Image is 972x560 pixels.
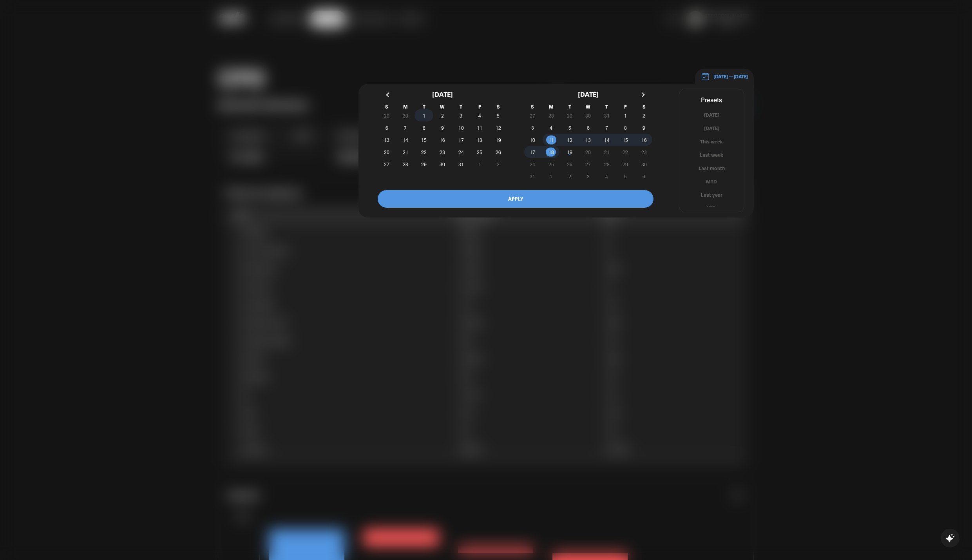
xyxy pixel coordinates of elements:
button: 27 [579,158,597,170]
div: Presets [679,94,744,104]
button: 6 [378,121,396,134]
span: T [415,104,433,109]
button: 12 [560,134,579,146]
button: 31 [452,158,470,170]
span: 4 [478,109,481,123]
button: 11 [471,121,489,134]
span: 24 [458,145,464,159]
span: 29 [421,157,427,171]
p: [DATE] — [DATE] [710,73,748,80]
span: 9 [441,121,444,135]
span: 25 [477,145,482,159]
button: YTD [679,204,744,212]
span: 21 [403,145,408,159]
span: 5 [568,121,571,135]
span: 8 [624,121,627,135]
span: 31 [530,169,535,183]
button: 16 [635,134,653,146]
span: 12 [567,133,572,147]
span: 16 [641,133,647,147]
button: 22 [415,146,433,158]
button: 10 [523,134,542,146]
span: 14 [403,133,408,147]
button: 30 [635,158,653,170]
span: 18 [548,145,554,159]
button: 5 [560,121,579,134]
span: 21 [604,145,610,159]
button: 29 [616,158,635,170]
button: 22 [616,146,635,158]
button: 24 [523,158,542,170]
button: 21 [396,146,415,158]
span: 3 [460,109,462,123]
button: 18 [542,146,560,158]
span: 14 [604,133,610,147]
button: 24 [452,146,470,158]
button: Last week [679,151,744,159]
span: 23 [641,145,647,159]
button: This week [679,138,744,145]
span: 20 [585,145,591,159]
button: APPLY [378,190,653,208]
button: [DATE]SMTWTFS29301234567891011121314151617181920212223242526272829303112[DATE]SMTWTFS272829303112... [358,84,754,218]
span: 19 [567,145,572,159]
span: 7 [404,121,407,135]
button: 18 [471,134,489,146]
span: 2 [441,109,444,123]
button: 29 [415,158,433,170]
span: 2 [643,109,645,123]
button: 7 [396,121,415,134]
span: 23 [440,145,445,159]
span: S [378,104,396,109]
button: 28 [396,158,415,170]
span: W [433,104,452,109]
span: S [635,104,653,109]
span: 27 [585,157,591,171]
button: 13 [378,134,396,146]
button: 8 [616,121,635,134]
span: 22 [623,145,628,159]
button: Last year [679,191,744,199]
button: 6 [579,121,597,134]
button: 11 [542,134,560,146]
span: 25 [548,157,554,171]
span: 24 [530,157,535,171]
span: 28 [604,157,610,171]
span: 31 [458,157,464,171]
span: F [471,104,489,109]
span: 1 [624,109,627,123]
div: [DATE] [378,84,508,104]
span: 10 [530,133,535,147]
div: [DATE] [523,84,653,104]
button: 1 [616,109,635,121]
span: 18 [477,133,482,147]
button: 5 [489,109,507,121]
button: 26 [489,146,507,158]
button: 28 [597,158,616,170]
button: 26 [560,158,579,170]
button: 1 [415,109,433,121]
button: 3 [523,121,542,134]
button: 3 [452,109,470,121]
span: 16 [440,133,445,147]
span: 7 [605,121,608,135]
span: M [396,104,415,109]
button: 14 [597,134,616,146]
button: 10 [452,121,470,134]
button: 2 [635,109,653,121]
button: 23 [433,146,452,158]
button: [DATE] — [DATE][DATE]SMTWTFS29301234567891011121314151617181920212223242526272829303112[DATE]SMTW... [695,69,754,85]
button: 9 [635,121,653,134]
span: 26 [567,157,572,171]
button: 15 [616,134,635,146]
span: T [452,104,470,109]
span: T [597,104,616,109]
span: 3 [531,121,534,135]
button: 7 [597,121,616,134]
button: 17 [452,134,470,146]
span: 11 [548,133,554,147]
span: 15 [623,133,628,147]
button: 25 [471,146,489,158]
button: 4 [542,121,560,134]
span: W [579,104,597,109]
